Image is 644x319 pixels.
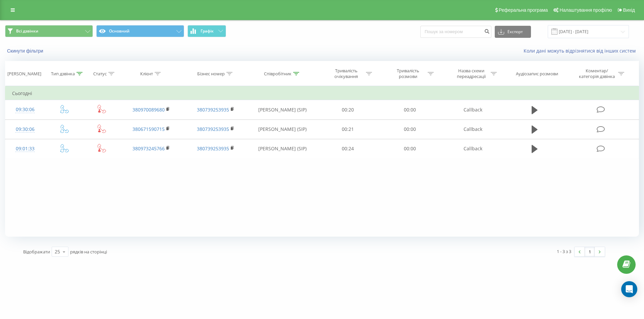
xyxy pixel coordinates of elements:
[12,142,38,155] div: 09:01:33
[12,123,38,136] div: 09:30:06
[379,119,440,139] td: 00:00
[197,71,225,77] div: Бізнес номер
[441,100,505,119] td: Callback
[317,100,379,119] td: 00:20
[248,100,317,119] td: [PERSON_NAME] (SIP)
[70,249,107,255] span: рядків на сторінці
[441,139,505,158] td: Callback
[585,247,595,256] a: 1
[317,139,379,158] td: 00:24
[495,26,531,38] button: Експорт
[201,29,214,33] span: Графік
[328,68,364,79] div: Тривалість очікування
[559,7,612,13] span: Налаштування профілю
[248,119,317,139] td: [PERSON_NAME] (SIP)
[390,68,426,79] div: Тривалість розмови
[16,28,38,34] span: Всі дзвінки
[248,139,317,158] td: [PERSON_NAME] (SIP)
[23,249,50,255] span: Відображати
[264,71,291,77] div: Співробітник
[51,71,75,77] div: Тип дзвінка
[187,25,226,37] button: Графік
[621,281,637,297] div: Open Intercom Messenger
[499,7,548,13] span: Реферальна програма
[5,25,93,37] button: Всі дзвінки
[132,106,165,113] a: 380970089680
[379,139,440,158] td: 00:00
[623,7,635,13] span: Вихід
[55,248,60,255] div: 25
[140,71,153,77] div: Клієнт
[516,71,558,77] div: Аудіозапис розмови
[197,106,229,113] a: 380739253935
[379,100,440,119] td: 00:00
[577,68,616,79] div: Коментар/категорія дзвінка
[5,48,47,54] button: Скинути фільтри
[453,68,489,79] div: Назва схеми переадресації
[197,145,229,152] a: 380739253935
[524,48,639,54] a: Коли дані можуть відрізнятися вiд інших систем
[557,248,571,255] div: 1 - 3 з 3
[5,87,639,100] td: Сьогодні
[7,71,41,77] div: [PERSON_NAME]
[132,126,165,132] a: 380671590715
[420,26,491,38] input: Пошук за номером
[96,25,184,37] button: Основний
[197,126,229,132] a: 380739253935
[12,103,38,116] div: 09:30:06
[441,119,505,139] td: Callback
[317,119,379,139] td: 00:21
[93,71,107,77] div: Статус
[132,145,165,152] a: 380973245766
